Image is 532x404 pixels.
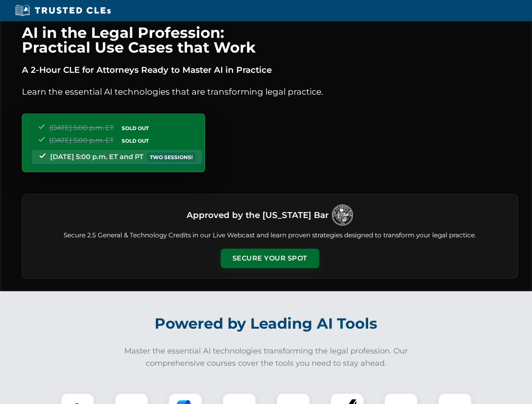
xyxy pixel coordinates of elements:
img: Trusted CLEs [13,4,113,17]
p: Learn the essential AI technologies that are transforming legal practice. [22,85,518,98]
button: Secure Your Spot [221,249,319,268]
span: [DATE] 5:00 p.m. ET [49,124,114,132]
img: Logo [332,205,353,226]
p: Master the essential AI technologies transforming the legal profession. Our comprehensive courses... [119,345,414,369]
h3: Approved by the [US_STATE] Bar [187,207,329,223]
span: SOLD OUT [119,136,152,145]
p: A 2-Hour CLE for Attorneys Ready to Master AI in Practice [22,63,518,77]
h2: Powered by Leading AI Tools [33,309,500,338]
span: SOLD OUT [119,124,152,133]
h1: AI in the Legal Profession: Practical Use Cases that Work [22,25,518,55]
p: Secure 2.5 General & Technology Credits in our Live Webcast and learn proven strategies designed ... [32,231,508,240]
span: [DATE] 5:00 p.m. ET [49,136,114,144]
